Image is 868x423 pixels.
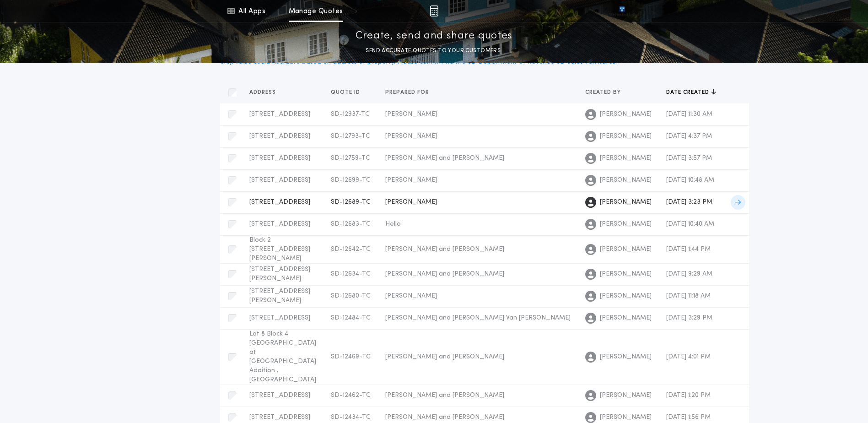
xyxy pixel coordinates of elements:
[385,271,504,277] span: [PERSON_NAME] and [PERSON_NAME]
[600,198,652,207] span: [PERSON_NAME]
[666,293,711,299] span: [DATE] 11:18 AM
[385,392,504,399] span: [PERSON_NAME] and [PERSON_NAME]
[600,220,652,229] span: [PERSON_NAME]
[666,271,712,277] span: [DATE] 9:29 AM
[249,392,310,399] span: [STREET_ADDRESS]
[249,111,310,118] span: [STREET_ADDRESS]
[600,245,652,254] span: [PERSON_NAME]
[385,133,437,140] span: [PERSON_NAME]
[385,414,504,421] span: [PERSON_NAME] and [PERSON_NAME]
[249,221,310,228] span: [STREET_ADDRESS]
[331,353,371,360] span: SD-12469-TC
[600,413,652,422] span: [PERSON_NAME]
[385,315,571,321] span: [PERSON_NAME] and [PERSON_NAME] Van [PERSON_NAME]
[666,315,712,321] span: [DATE] 3:29 PM
[331,414,371,421] span: SD-12434-TC
[331,111,370,118] span: SD-12937-TC
[666,155,712,162] span: [DATE] 3:57 PM
[331,271,371,277] span: SD-12634-TC
[385,199,437,206] span: [PERSON_NAME]
[600,154,652,163] span: [PERSON_NAME]
[385,293,437,299] span: [PERSON_NAME]
[385,177,437,184] span: [PERSON_NAME]
[385,221,401,228] span: Hello
[249,88,283,97] button: Address
[249,414,310,421] span: [STREET_ADDRESS]
[249,237,310,262] span: Block 2 [STREET_ADDRESS][PERSON_NAME]
[385,111,437,118] span: [PERSON_NAME]
[666,111,712,118] span: [DATE] 11:30 AM
[249,199,310,206] span: [STREET_ADDRESS]
[430,5,438,16] img: img
[385,89,431,96] span: Prepared for
[331,221,371,228] span: SD-12683-TC
[385,246,504,253] span: [PERSON_NAME] and [PERSON_NAME]
[666,414,711,421] span: [DATE] 1:56 PM
[600,352,652,362] span: [PERSON_NAME]
[666,89,711,96] span: Date created
[666,133,712,140] span: [DATE] 4:37 PM
[666,177,714,184] span: [DATE] 10:48 AM
[666,392,711,399] span: [DATE] 1:20 PM
[600,110,652,119] span: [PERSON_NAME]
[600,132,652,141] span: [PERSON_NAME]
[600,391,652,400] span: [PERSON_NAME]
[585,88,628,97] button: Created by
[249,288,310,304] span: [STREET_ADDRESS][PERSON_NAME]
[666,353,711,360] span: [DATE] 4:01 PM
[331,315,371,321] span: SD-12484-TC
[331,133,370,140] span: SD-12793-TC
[249,155,310,162] span: [STREET_ADDRESS]
[249,133,310,140] span: [STREET_ADDRESS]
[331,89,362,96] span: Quote ID
[666,221,714,228] span: [DATE] 10:40 AM
[249,177,310,184] span: [STREET_ADDRESS]
[249,315,310,321] span: [STREET_ADDRESS]
[366,46,502,55] p: SEND ACCURATE QUOTES TO YOUR CUSTOMERS.
[356,29,512,43] p: Create, send and share quotes
[249,266,310,282] span: [STREET_ADDRESS][PERSON_NAME]
[600,292,652,301] span: [PERSON_NAME]
[600,314,652,323] span: [PERSON_NAME]
[331,155,370,162] span: SD-12759-TC
[600,176,652,185] span: [PERSON_NAME]
[600,270,652,279] span: [PERSON_NAME]
[331,293,371,299] span: SD-12580-TC
[385,155,504,162] span: [PERSON_NAME] and [PERSON_NAME]
[331,88,367,97] button: Quote ID
[666,246,711,253] span: [DATE] 1:44 PM
[331,177,371,184] span: SD-12699-TC
[585,89,623,96] span: Created by
[249,331,316,383] span: Lot 8 Block 4 [GEOGRAPHIC_DATA] at [GEOGRAPHIC_DATA] Addition , [GEOGRAPHIC_DATA]
[603,6,641,16] img: vs-icon
[385,353,504,360] span: [PERSON_NAME] and [PERSON_NAME]
[249,89,278,96] span: Address
[331,392,371,399] span: SD-12462-TC
[666,88,716,97] button: Date created
[666,199,712,206] span: [DATE] 3:23 PM
[331,199,371,206] span: SD-12689-TC
[331,246,371,253] span: SD-12642-TC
